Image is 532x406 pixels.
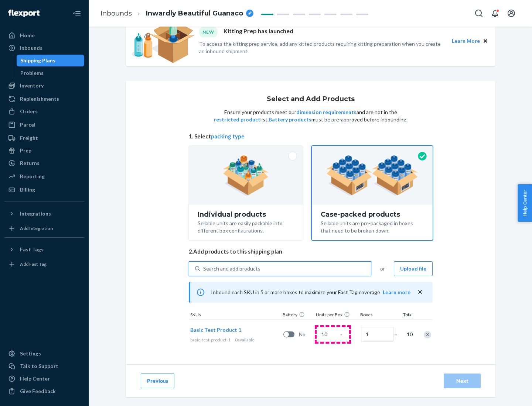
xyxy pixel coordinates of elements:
[20,57,55,64] div: Shipping Plans
[4,223,84,234] a: Add Integration
[224,27,293,37] p: Kitting Prep has launched
[394,331,402,338] span: =
[488,6,502,21] button: Open notifications
[69,6,84,21] button: Close Navigation
[452,37,480,45] button: Learn More
[326,155,418,196] img: case-pack.59cecea509d18c883b923b81aeac6d0b.png
[20,388,56,395] div: Give Feedback
[20,159,40,167] div: Returns
[4,106,84,117] a: Orders
[100,9,132,17] a: Inbounds
[20,350,41,357] div: Settings
[424,331,431,338] div: Remove Item
[20,69,44,77] div: Problems
[4,360,84,372] a: Talk to Support
[20,44,42,52] div: Inbounds
[481,37,490,45] button: Close
[20,134,38,142] div: Freight
[383,289,410,296] button: Learn more
[20,173,45,180] div: Reporting
[20,121,35,128] div: Parcel
[444,374,481,388] button: Next
[4,373,84,385] a: Help Center
[405,331,413,338] span: 10
[190,326,241,334] button: Basic Test Product 1
[199,27,218,37] div: NEW
[4,157,84,169] a: Returns
[504,6,519,21] button: Open account menu
[4,119,84,131] a: Parcel
[214,116,260,123] button: restricted product
[20,362,58,370] div: Talk to Support
[4,171,84,182] a: Reporting
[4,145,84,156] a: Prep
[4,93,84,105] a: Replenishments
[4,348,84,359] a: Settings
[190,327,241,333] span: Basic Test Product 1
[189,133,433,140] span: 1. Select
[394,261,433,276] button: Upload file
[20,186,35,193] div: Billing
[20,246,44,253] div: Fast Tags
[450,377,474,385] div: Next
[269,116,311,123] button: Battery products
[20,82,44,89] div: Inventory
[211,133,245,140] button: packing type
[321,211,424,218] div: Case-packed products
[396,312,414,319] div: Total
[20,95,59,103] div: Replenishments
[317,327,349,342] input: Case Quantity
[190,337,231,343] span: basic-test-product-1
[8,10,40,17] img: Flexport logo
[4,80,84,92] a: Inventory
[198,218,294,234] div: Sellable units are easily packable into different box configurations.
[189,282,433,303] div: Inbound each SKU in 5 or more boxes to maximize your Fast Tag coverage
[296,109,357,116] button: dimension requirements
[213,109,408,123] p: Ensure your products meet our and are not in the list. must be pre-approved before inbounding.
[4,385,84,397] button: Give Feedback
[189,312,281,319] div: SKUs
[299,331,314,338] span: No
[416,288,424,296] button: close
[20,147,31,154] div: Prep
[17,67,85,79] a: Problems
[4,244,84,255] button: Fast Tags
[20,225,53,231] div: Add Integration
[198,211,294,218] div: Individual products
[314,312,359,319] div: Units per Box
[199,40,445,55] p: To access the kitting prep service, add any kitted products requiring kitting preparation when yo...
[361,327,393,342] input: Number of boxes
[20,375,50,382] div: Help Center
[267,96,355,103] h1: Select and Add Products
[4,30,84,41] a: Home
[281,312,314,319] div: Battery
[189,248,433,255] span: 2. Add products to this shipping plan
[4,132,84,144] a: Freight
[141,374,174,388] button: Previous
[4,208,84,220] button: Integrations
[235,337,255,343] span: 0 available
[4,42,84,54] a: Inbounds
[4,184,84,196] a: Billing
[321,218,424,234] div: Sellable units are pre-packaged in boxes that need to be broken down.
[203,265,260,272] div: Search and add products
[20,108,38,115] div: Orders
[380,265,385,272] span: or
[518,184,532,222] button: Help Center
[20,32,35,39] div: Home
[17,55,85,66] a: Shipping Plans
[223,155,269,196] img: individual-pack.facf35554cb0f1810c75b2bd6df2d64e.png
[146,9,243,18] span: Inwardly Beautiful Guanaco
[471,6,486,21] button: Open Search Box
[95,3,259,24] ol: breadcrumbs
[20,210,51,217] div: Integrations
[20,261,47,267] div: Add Fast Tag
[359,312,396,319] div: Boxes
[4,258,84,270] a: Add Fast Tag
